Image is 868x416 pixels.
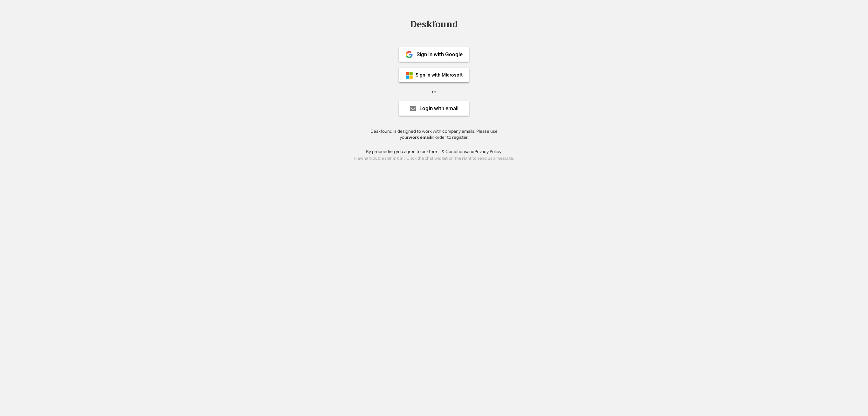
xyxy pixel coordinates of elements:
[417,52,463,57] div: Sign in with Google
[474,149,502,154] a: Privacy Policy.
[419,106,458,111] div: Login with email
[362,128,506,141] div: Deskfound is designed to work with company emails. Please use your in order to register.
[409,135,431,140] strong: work email
[405,71,413,79] img: ms-symbollockup_mssymbol_19.png
[432,89,436,95] div: or
[407,19,461,29] div: Deskfound
[428,149,467,154] a: Terms & Conditions
[416,73,463,77] div: Sign in with Microsoft
[405,51,413,58] img: 1024px-Google__G__Logo.svg.png
[366,149,502,155] div: By proceeding you agree to our and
